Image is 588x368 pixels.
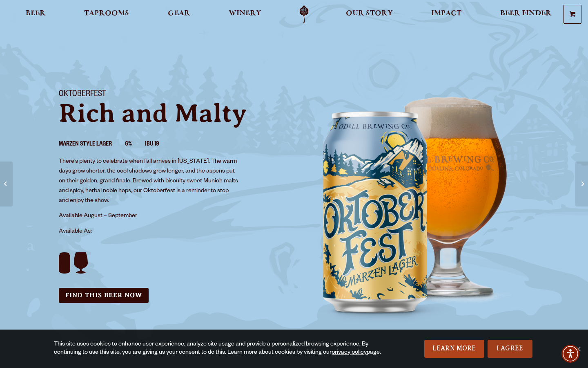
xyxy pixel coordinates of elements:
[59,139,125,150] li: Marzen Style Lager
[79,5,134,24] a: Taprooms
[20,5,51,24] a: Beer
[26,10,46,17] span: Beer
[59,100,284,126] p: Rich and Malty
[59,288,149,303] a: Find this Beer Now
[125,139,145,150] li: 6%
[500,10,552,17] span: Beer Finder
[59,90,284,100] h1: Oktoberfest
[84,10,129,17] span: Taprooms
[488,340,532,358] a: I Agree
[424,340,484,358] a: Learn More
[561,345,579,363] div: Accessibility Menu
[346,10,393,17] span: Our Story
[229,10,261,17] span: Winery
[59,227,284,237] p: Available As:
[332,350,367,356] a: privacy policy
[168,10,190,17] span: Gear
[145,139,172,150] li: IBU 19
[341,5,398,24] a: Our Story
[59,211,239,221] p: Available August – September
[163,5,196,24] a: Gear
[289,5,319,24] a: Odell Home
[495,5,557,24] a: Beer Finder
[431,10,461,17] span: Impact
[426,5,467,24] a: Impact
[54,341,382,357] div: This site uses cookies to enhance user experience, analyze site usage and provide a personalized ...
[223,5,267,24] a: Winery
[294,80,539,325] img: Image of can and pour
[59,157,239,206] p: There’s plenty to celebrate when fall arrives in [US_STATE]. The warm days grow shorter, the cool...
